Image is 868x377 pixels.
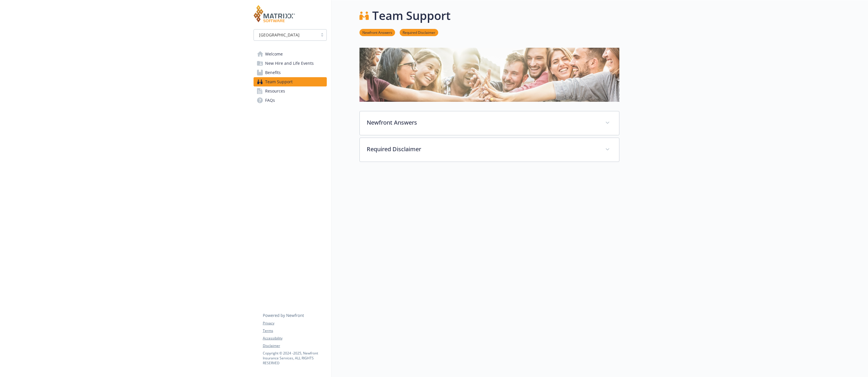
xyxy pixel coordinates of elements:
[400,29,438,35] a: Required Disclaimer
[367,145,598,154] p: Required Disclaimer
[265,59,314,68] span: New Hire and Life Events
[259,32,300,38] span: [GEOGRAPHIC_DATA]
[265,86,285,96] span: Resources
[254,86,327,96] a: Resources
[263,351,326,365] p: Copyright © 2024 - 2025 , Newfront Insurance Services, ALL RIGHTS RESERVED
[254,68,327,77] a: Benefits
[263,328,326,333] a: Terms
[265,68,281,77] span: Benefits
[263,343,326,348] a: Disclaimer
[367,118,598,127] p: Newfront Answers
[359,29,395,35] a: Newfront Answers
[257,32,315,38] span: [GEOGRAPHIC_DATA]
[360,138,619,162] div: Required Disclaimer
[254,59,327,68] a: New Hire and Life Events
[254,49,327,59] a: Welcome
[254,77,327,86] a: Team Support
[265,49,283,59] span: Welcome
[372,7,451,24] h1: Team Support
[263,336,326,341] a: Accessibility
[265,96,275,105] span: FAQs
[265,77,293,86] span: Team Support
[254,96,327,105] a: FAQs
[263,321,326,326] a: Privacy
[360,111,619,135] div: Newfront Answers
[359,48,619,102] img: team support page banner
